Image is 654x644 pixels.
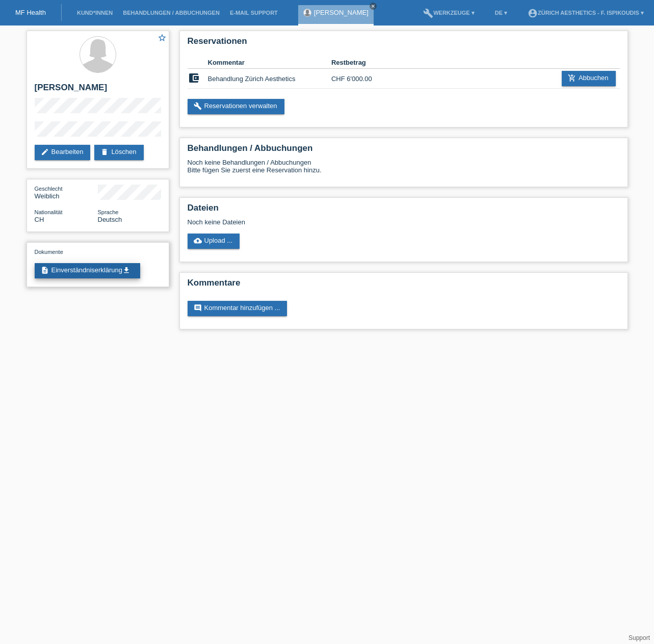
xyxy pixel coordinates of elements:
[562,71,616,86] a: add_shopping_cartAbbuchen
[331,57,393,69] th: Restbetrag
[158,33,167,42] i: star_border
[225,10,283,16] a: E-Mail Support
[35,83,161,98] h2: [PERSON_NAME]
[158,33,167,44] a: star_border
[188,301,287,316] a: commentKommentar hinzufügen ...
[528,8,538,18] i: account_circle
[41,266,49,274] i: description
[490,10,512,16] a: DE ▾
[41,148,49,156] i: edit
[629,634,650,641] a: Support
[188,234,240,249] a: cloud_uploadUpload ...
[188,218,499,226] div: Noch keine Dateien
[188,143,620,159] h2: Behandlungen / Abbuchungen
[188,72,200,84] i: account_balance_wallet
[194,304,202,312] i: comment
[72,10,118,16] a: Kund*innen
[35,263,140,278] a: descriptionEinverständniserklärungget_app
[208,69,331,89] td: Behandlung Zürich Aesthetics
[194,102,202,110] i: build
[35,216,44,223] span: Schweiz
[522,10,649,16] a: account_circleZürich Aesthetics - F. Ispikoudis ▾
[194,237,202,245] i: cloud_upload
[188,99,284,114] a: buildReservationen verwalten
[118,10,225,16] a: Behandlungen / Abbuchungen
[94,145,143,160] a: deleteLöschen
[188,36,620,51] h2: Reservationen
[314,9,369,16] a: [PERSON_NAME]
[35,249,63,255] span: Dokumente
[418,10,480,16] a: buildWerkzeuge ▾
[568,74,576,82] i: add_shopping_cart
[370,3,377,10] a: close
[423,8,433,18] i: build
[331,69,393,89] td: CHF 6'000.00
[35,209,63,215] span: Nationalität
[35,145,91,160] a: editBearbeiten
[100,148,109,156] i: delete
[208,57,331,69] th: Kommentar
[188,159,620,182] div: Noch keine Behandlungen / Abbuchungen Bitte fügen Sie zuerst eine Reservation hinzu.
[98,209,119,215] span: Sprache
[35,186,63,192] span: Geschlecht
[371,4,376,9] i: close
[188,278,620,293] h2: Kommentare
[15,9,46,16] a: MF Health
[98,216,122,223] span: Deutsch
[122,266,130,274] i: get_app
[35,185,98,200] div: Weiblich
[188,203,620,218] h2: Dateien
